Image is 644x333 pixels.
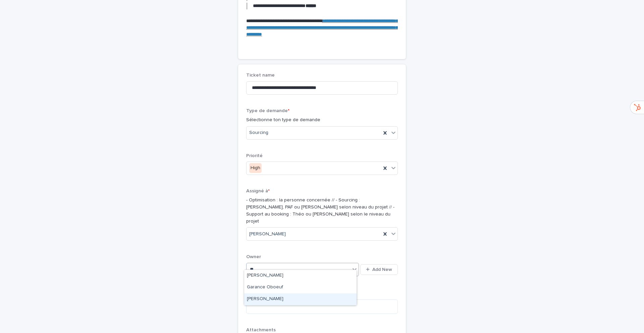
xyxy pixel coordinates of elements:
[246,73,275,78] span: Ticket name
[249,231,286,238] span: [PERSON_NAME]
[244,282,357,293] div: Garance Oboeuf
[244,270,357,282] div: Agathe Montaudon
[360,264,398,275] button: Add New
[246,189,270,193] span: Assigné à
[246,254,261,259] span: Owner
[246,197,398,225] p: - Optimisation : la personne concernée // - Sourcing : [PERSON_NAME], PAF ou [PERSON_NAME] selon ...
[246,116,398,124] p: Sélectionne ton type de demande
[246,108,289,113] span: Type de demande
[244,293,357,305] div: Gaël MARTIN
[249,163,262,173] div: High
[246,153,263,158] span: Priorité
[246,328,276,332] span: Attachments
[249,129,268,136] span: Sourcing
[372,267,392,272] span: Add New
